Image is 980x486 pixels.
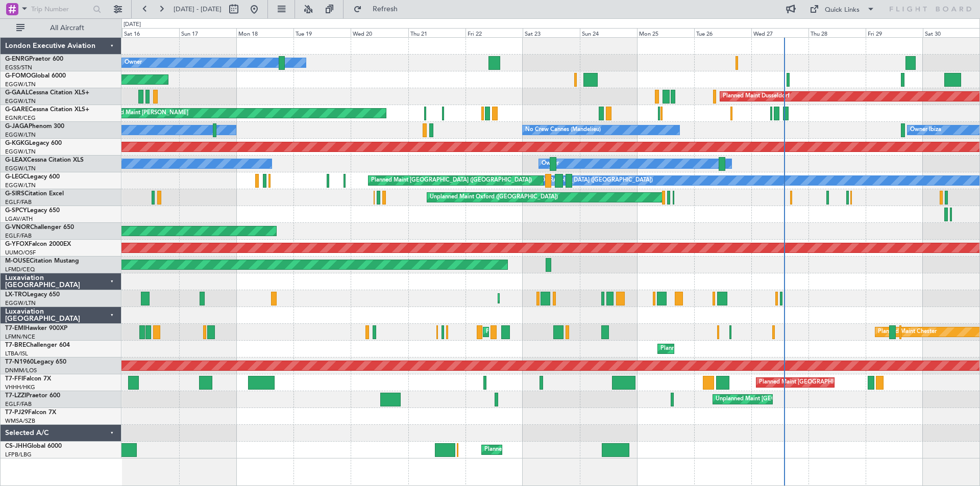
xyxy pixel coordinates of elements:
div: Tue 19 [293,28,351,37]
div: Fri 29 [866,28,923,37]
span: [DATE] - [DATE] [174,5,222,14]
a: LFPB/LBG [5,451,32,458]
div: Wed 20 [351,28,408,37]
div: Owner [542,156,559,171]
a: G-SIRSCitation Excel [5,191,64,197]
a: T7-FFIFalcon 7X [5,376,51,382]
button: Quick Links [804,1,880,17]
a: LX-TROLegacy 650 [5,292,60,298]
a: T7-N1960Legacy 650 [5,359,66,365]
div: Planned Maint Warsaw ([GEOGRAPHIC_DATA]) [660,341,783,356]
span: T7-PJ29 [5,410,28,416]
a: EGGW/LTN [5,299,36,307]
button: Refresh [349,1,410,17]
div: Owner [125,55,142,70]
a: EGLF/FAB [5,198,32,206]
a: G-JAGAPhenom 300 [5,123,64,130]
a: EGGW/LTN [5,182,36,189]
span: T7-LZZI [5,393,26,399]
span: G-SIRS [5,191,24,197]
div: Sat 23 [523,28,580,37]
a: G-FOMOGlobal 6000 [5,73,66,79]
a: G-SPCYLegacy 650 [5,208,60,214]
a: T7-BREChallenger 604 [5,342,70,348]
div: Unplanned Maint [GEOGRAPHIC_DATA] ([GEOGRAPHIC_DATA]) [716,392,884,407]
a: LTBA/ISL [5,350,28,357]
a: EGSS/STN [5,64,32,71]
div: Sun 24 [580,28,637,37]
a: LGAV/ATH [5,215,33,223]
a: G-KGKGLegacy 600 [5,140,62,146]
a: G-GARECessna Citation XLS+ [5,107,89,113]
a: G-GAALCessna Citation XLS+ [5,90,89,96]
input: Trip Number [31,2,90,17]
div: Mon 25 [637,28,694,37]
span: LX-TRO [5,292,27,298]
span: T7-EMI [5,325,25,331]
a: T7-EMIHawker 900XP [5,325,67,331]
span: T7-BRE [5,342,26,348]
span: T7-FFI [5,376,23,382]
a: EGLF/FAB [5,232,32,240]
span: G-VNOR [5,224,30,231]
a: WMSA/SZB [5,417,35,425]
a: EGGW/LTN [5,97,36,105]
span: All Aircraft [27,24,108,32]
span: G-GARE [5,107,29,113]
a: EGLF/FAB [5,400,32,408]
span: G-SPCY [5,208,27,214]
span: G-JAGA [5,123,29,130]
span: G-GAAL [5,90,29,96]
span: M-OUSE [5,258,30,264]
a: G-YFOXFalcon 2000EX [5,241,71,247]
span: G-ENRG [5,56,29,62]
a: EGGW/LTN [5,148,36,156]
a: G-LEGCLegacy 600 [5,174,60,180]
div: Sat 30 [923,28,980,37]
div: Fri 22 [465,28,523,37]
div: Sat 16 [122,28,179,37]
div: Owner Ibiza [910,122,941,138]
a: UUMO/OSF [5,249,36,257]
div: Planned Maint [GEOGRAPHIC_DATA] ([GEOGRAPHIC_DATA]) [371,173,532,188]
div: Wed 27 [751,28,808,37]
a: DNMM/LOS [5,367,37,374]
div: Unplanned Maint Oxford ([GEOGRAPHIC_DATA]) [430,190,558,205]
span: CS-JHH [5,443,27,449]
a: G-LEAXCessna Citation XLS [5,157,84,163]
span: T7-N1960 [5,359,34,365]
a: CS-JHHGlobal 6000 [5,443,62,449]
div: Unplanned Maint [PERSON_NAME] [96,106,188,121]
a: T7-PJ29Falcon 7X [5,410,56,416]
a: EGGW/LTN [5,131,36,139]
a: G-VNORChallenger 650 [5,224,74,231]
a: EGGW/LTN [5,165,36,172]
div: No Crew Cannes (Mandelieu) [525,122,601,138]
a: EGGW/LTN [5,81,36,88]
span: G-FOMO [5,73,31,79]
div: Planned Maint Dusseldorf [723,89,790,104]
span: G-LEGC [5,174,27,180]
span: G-YFOX [5,241,29,247]
a: LFMN/NCE [5,333,35,341]
div: [DATE] [124,20,141,29]
div: Planned Maint [GEOGRAPHIC_DATA] ([GEOGRAPHIC_DATA] Intl) [759,375,929,390]
a: VHHH/HKG [5,383,35,391]
div: Sun 17 [179,28,236,37]
div: Mon 18 [236,28,293,37]
a: EGNR/CEG [5,114,36,122]
div: Thu 28 [808,28,866,37]
div: Quick Links [825,5,860,15]
a: M-OUSECitation Mustang [5,258,79,264]
div: Planned Maint Chester [878,324,937,340]
div: Planned Maint Chester [486,324,545,340]
div: Planned Maint [GEOGRAPHIC_DATA] ([GEOGRAPHIC_DATA]) [484,442,645,457]
div: Thu 21 [408,28,465,37]
a: LFMD/CEQ [5,266,35,273]
span: G-KGKG [5,140,29,146]
span: Refresh [364,6,407,13]
span: G-LEAX [5,157,27,163]
a: G-ENRGPraetor 600 [5,56,63,62]
a: T7-LZZIPraetor 600 [5,393,60,399]
button: All Aircraft [11,20,111,36]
